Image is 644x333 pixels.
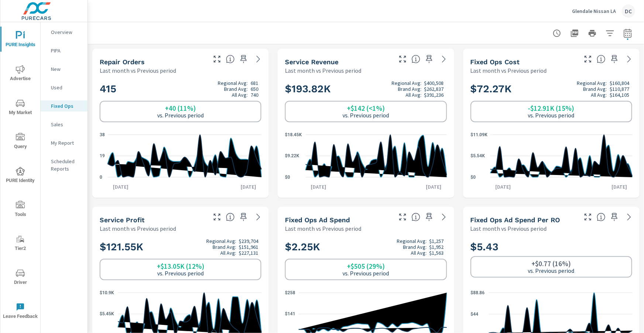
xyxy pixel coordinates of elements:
[285,80,447,98] h2: $193.82K
[100,312,114,317] text: $5.45K
[285,175,290,180] text: $0
[585,26,600,41] button: Print Report
[100,66,176,75] p: Last month vs Previous period
[424,80,444,86] p: $400,508
[623,53,635,65] a: See more details in report
[100,175,102,180] text: 0
[438,211,450,223] a: See more details in report
[226,213,235,222] span: Total profit generated by the dealership from all Repair Orders closed over the selected date ran...
[100,216,145,224] h5: Service Profit
[3,31,38,49] span: PURE Insights
[342,270,389,277] p: vs. Previous period
[471,312,478,317] text: $44
[438,53,450,65] a: See more details in report
[100,80,261,98] h2: 415
[597,213,606,222] span: Average cost of Fixed Operations-oriented advertising per each Repair Order closed at the dealer ...
[100,290,114,295] text: $10.9K
[610,86,629,92] p: $110,877
[165,104,196,112] h6: +40 (11%)
[3,235,38,253] span: Tier2
[239,250,258,256] p: $227,131
[423,211,435,223] span: Save this to your personalized report
[403,244,427,250] p: Brand Avg:
[100,224,176,233] p: Last month vs Previous period
[285,290,295,295] text: $258
[347,262,385,270] h6: +$505 (29%)
[239,244,258,250] p: $151,961
[41,156,87,174] div: Scheduled Reports
[610,92,629,98] p: $164,105
[471,216,560,224] h5: Fixed Ops Ad Spend Per RO
[213,244,236,250] p: Brand Avg:
[609,53,620,65] span: Save this to your personalized report
[424,92,444,98] p: $391,236
[424,86,444,92] p: $262,837
[285,224,361,233] p: Last month vs Previous period
[392,80,421,86] p: Regional Avg:
[3,269,38,287] span: Driver
[3,99,38,117] span: My Market
[609,211,620,223] span: Save this to your personalized report
[430,244,444,250] p: $1,952
[211,211,223,223] button: Make Fullscreen
[411,213,420,222] span: Total cost of Fixed Operations-oriented media for all PureCars channels over the selected date ra...
[582,53,594,65] button: Make Fullscreen
[285,216,350,224] h5: Fixed Ops Ad Spend
[252,211,264,223] a: See more details in report
[591,92,607,98] p: All Avg:
[606,183,632,190] p: [DATE]
[471,224,547,233] p: Last month vs Previous period
[51,84,82,91] p: Used
[206,238,236,244] p: Regional Avg:
[471,175,476,180] text: $0
[421,183,447,190] p: [DATE]
[41,63,87,75] div: New
[3,201,38,219] span: Tools
[232,92,248,98] p: All Avg:
[0,22,40,328] div: nav menu
[285,58,338,66] h5: Service Revenue
[528,267,575,274] p: vs. Previous period
[100,238,261,256] h2: $121.55K
[41,100,87,111] div: Fixed Ops
[471,66,547,75] p: Last month vs Previous period
[51,47,82,54] p: PIPA
[157,112,204,119] p: vs. Previous period
[51,139,82,147] p: My Report
[582,211,594,223] button: Make Fullscreen
[406,92,421,98] p: All Avg:
[251,92,258,98] p: 740
[251,86,258,92] p: 650
[347,104,385,112] h6: +$142 (<1%)
[471,154,485,159] text: $5.54K
[623,211,635,223] a: See more details in report
[218,80,248,86] p: Regional Avg:
[528,112,575,119] p: vs. Previous period
[3,167,38,185] span: PURE Identity
[471,58,520,66] h5: Fixed Ops Cost
[251,80,258,86] p: 681
[622,4,635,18] div: DC
[3,133,38,151] span: Query
[252,53,264,65] a: See more details in report
[285,132,302,137] text: $18.45K
[603,26,617,41] button: Apply Filters
[306,183,331,190] p: [DATE]
[235,183,261,190] p: [DATE]
[41,119,87,130] div: Sales
[51,102,82,110] p: Fixed Ops
[528,104,575,112] h6: -$12.91K (15%)
[577,80,607,86] p: Regional Avg:
[100,132,105,137] text: 38
[41,45,87,56] div: PIPA
[100,154,105,159] text: 19
[471,80,632,98] h2: $72.27K
[224,86,248,92] p: Brand Avg:
[238,211,249,223] span: Save this to your personalized report
[100,58,145,66] h5: Repair Orders
[211,53,223,65] button: Make Fullscreen
[397,211,409,223] button: Make Fullscreen
[51,121,82,128] p: Sales
[342,112,389,119] p: vs. Previous period
[157,262,204,270] h6: +$13.05K (12%)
